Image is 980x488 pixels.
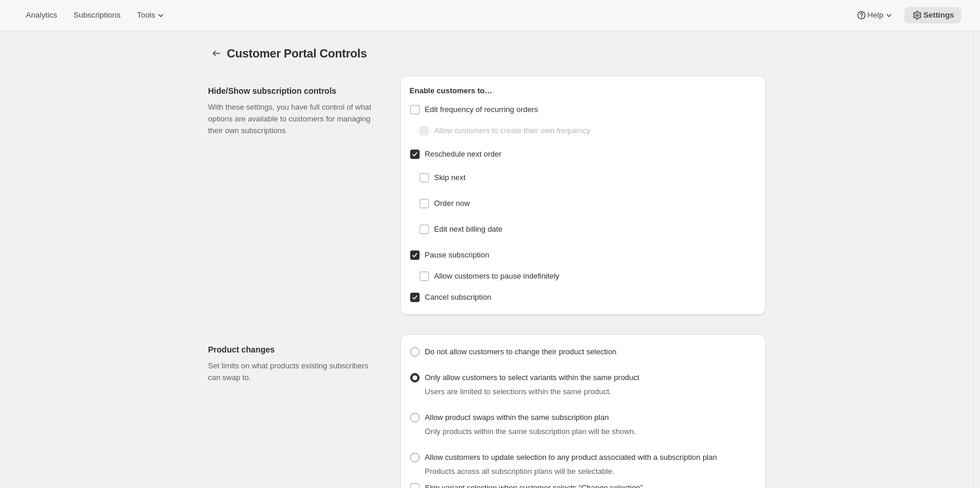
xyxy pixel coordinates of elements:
span: Allow product swaps within the same subscription plan [425,413,609,422]
span: Allow customers to pause indefinitely [434,272,559,280]
button: Settings [208,45,225,62]
span: Analytics [26,11,57,20]
span: Tools [137,11,155,20]
span: Pause subscription [425,250,489,259]
button: Help [849,7,902,23]
span: Help [867,11,883,20]
button: Settings [904,7,961,23]
button: Tools [130,7,174,23]
span: Customer Portal Controls [227,47,367,60]
span: Skip next [434,173,465,182]
span: Settings [923,11,954,20]
button: Analytics [19,7,64,23]
span: Cancel subscription [425,293,491,301]
span: Allow customers to create their own frequency [434,126,590,135]
span: Only allow customers to select variants within the same product [425,373,640,382]
p: Set limits on what products existing subscribers can swap to. [208,360,381,384]
span: Users are limited to selections within the same product. [425,387,611,396]
span: Edit next billing date [434,225,502,233]
span: Edit frequency of recurring orders [425,105,538,114]
h2: Enable customers to… [410,85,756,97]
h2: Hide/Show subscription controls [208,85,381,97]
h2: Product changes [208,344,381,355]
span: Subscriptions [73,11,120,20]
span: Allow customers to update selection to any product associated with a subscription plan [425,453,717,462]
p: With these settings, you have full control of what options are available to customers for managin... [208,101,381,137]
span: Reschedule next order [425,150,502,158]
button: Subscriptions [66,7,127,23]
span: Do not allow customers to change their product selection [425,347,617,356]
span: Order now [434,199,470,208]
span: Only products within the same subscription plan will be shown. [425,427,636,436]
span: Products across all subscription plans will be selectable. [425,467,614,476]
